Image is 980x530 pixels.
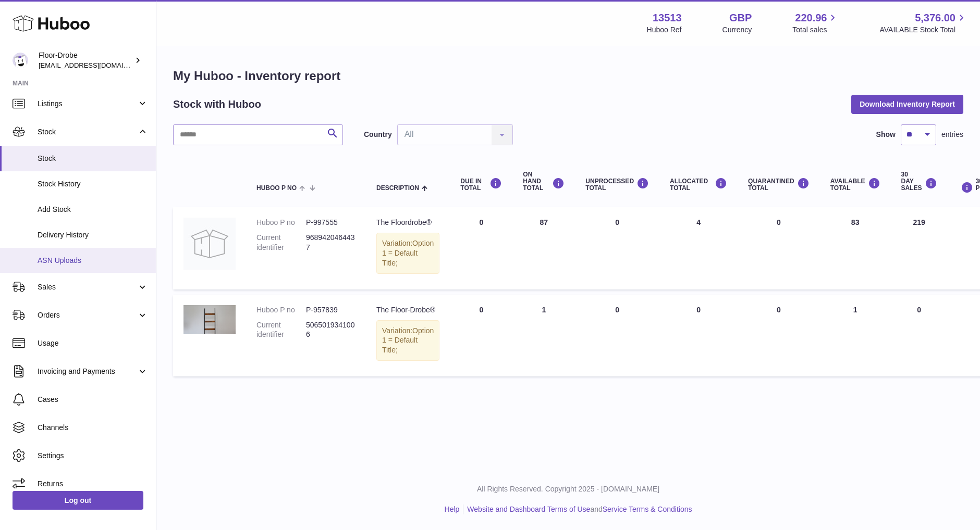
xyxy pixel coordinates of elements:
[585,178,649,192] div: UNPROCESSED Total
[575,207,659,289] td: 0
[891,295,948,377] td: 0
[722,25,752,35] div: Currency
[450,207,512,289] td: 0
[256,185,297,192] span: Huboo P no
[38,154,148,163] span: Stock
[38,310,137,320] span: Orders
[306,320,356,340] dd: 5065019341006
[39,61,153,69] span: [EMAIL_ADDRESS][DOMAIN_NAME]
[382,239,434,267] span: Option 1 = Default Title;
[830,178,880,192] div: AVAILABLE Total
[876,130,896,140] label: Show
[376,233,439,274] div: Variation:
[891,207,948,289] td: 219
[879,25,967,35] span: AVAILABLE Stock Total
[38,282,137,292] span: Sales
[792,25,839,35] span: Total sales
[792,11,839,35] a: 220.96 Total sales
[306,305,356,315] dd: P-957839
[13,53,28,68] img: jthurling@live.com
[820,295,891,377] td: 1
[38,179,148,189] span: Stock History
[941,130,963,140] span: entries
[729,11,752,25] strong: GBP
[512,207,575,289] td: 87
[38,230,148,240] span: Delivery History
[851,95,963,113] button: Download Inventory Report
[445,505,460,513] a: Help
[376,185,419,192] span: Description
[820,207,891,289] td: 83
[376,305,439,315] div: The Floor-Drobe®
[38,479,148,489] span: Returns
[653,11,682,25] strong: 13513
[512,295,575,377] td: 1
[460,178,502,192] div: DUE IN TOTAL
[38,395,148,405] span: Cases
[38,423,148,433] span: Channels
[523,171,565,192] div: ON HAND Total
[38,205,148,214] span: Add Stock
[38,127,137,137] span: Stock
[256,218,306,228] dt: Huboo P no
[603,505,692,513] a: Service Terms & Conditions
[173,68,963,84] h1: My Huboo - Inventory report
[647,25,682,35] div: Huboo Ref
[364,130,392,140] label: Country
[795,11,827,25] span: 220.96
[165,484,972,494] p: All Rights Reserved. Copyright 2025 - [DOMAIN_NAME]
[183,305,236,334] img: product image
[256,320,306,340] dt: Current identifier
[38,451,148,461] span: Settings
[879,11,967,35] a: 5,376.00 AVAILABLE Stock Total
[256,233,306,253] dt: Current identifier
[467,505,590,513] a: Website and Dashboard Terms of Use
[575,295,659,377] td: 0
[38,256,148,266] span: ASN Uploads
[463,504,692,514] li: and
[183,218,236,270] img: product image
[659,207,738,289] td: 4
[39,51,132,70] div: Floor-Drobe
[382,326,434,355] span: Option 1 = Default Title;
[748,178,810,192] div: QUARANTINED Total
[38,367,137,376] span: Invoicing and Payments
[306,233,356,253] dd: 9689420464437
[13,491,143,510] a: Log out
[659,295,738,377] td: 0
[450,295,512,377] td: 0
[777,306,781,314] span: 0
[38,99,137,109] span: Listings
[38,338,148,348] span: Usage
[376,320,439,361] div: Variation:
[915,11,955,25] span: 5,376.00
[256,305,306,315] dt: Huboo P no
[670,178,727,192] div: ALLOCATED Total
[376,218,439,228] div: The Floordrobe®
[173,97,261,111] h2: Stock with Huboo
[777,218,781,226] span: 0
[901,171,937,192] div: 30 DAY SALES
[306,218,356,228] dd: P-997555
